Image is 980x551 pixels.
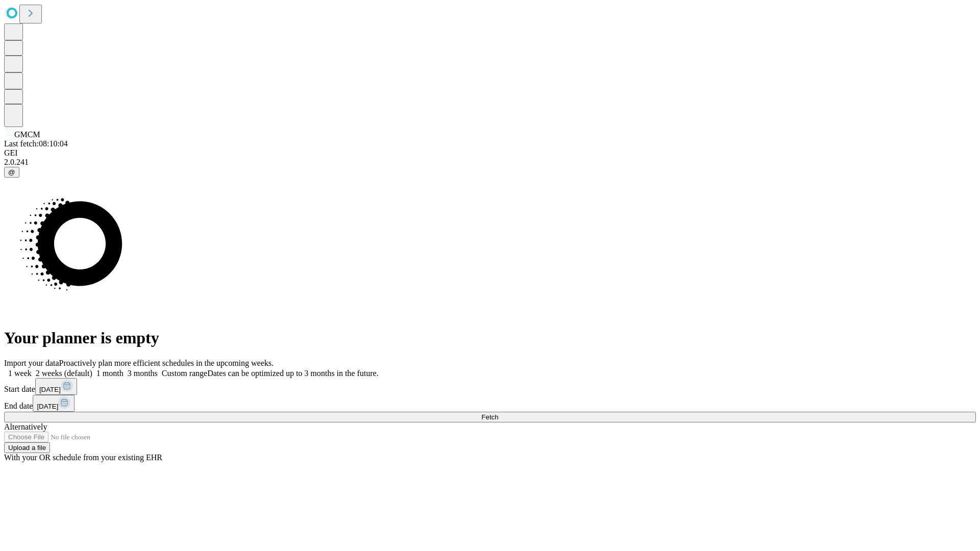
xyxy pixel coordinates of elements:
[39,386,61,393] span: [DATE]
[4,359,59,367] span: Import your data
[481,413,498,421] span: Fetch
[8,369,32,378] span: 1 week
[4,158,976,167] div: 2.0.241
[14,130,40,139] span: GMCM
[4,422,47,431] span: Alternatively
[37,403,58,410] span: [DATE]
[4,378,976,395] div: Start date
[128,369,158,378] span: 3 months
[4,453,162,462] span: With your OR schedule from your existing EHR
[4,395,976,412] div: End date
[4,329,976,347] h1: Your planner is empty
[59,359,274,367] span: Proactively plan more efficient schedules in the upcoming weeks.
[4,148,976,158] div: GEI
[96,369,124,378] span: 1 month
[4,167,19,178] button: @
[8,168,15,176] span: @
[4,442,50,453] button: Upload a file
[36,369,92,378] span: 2 weeks (default)
[4,412,976,422] button: Fetch
[35,378,77,395] button: [DATE]
[33,395,75,412] button: [DATE]
[207,369,378,378] span: Dates can be optimized up to 3 months in the future.
[162,369,207,378] span: Custom range
[4,139,68,148] span: Last fetch: 08:10:04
